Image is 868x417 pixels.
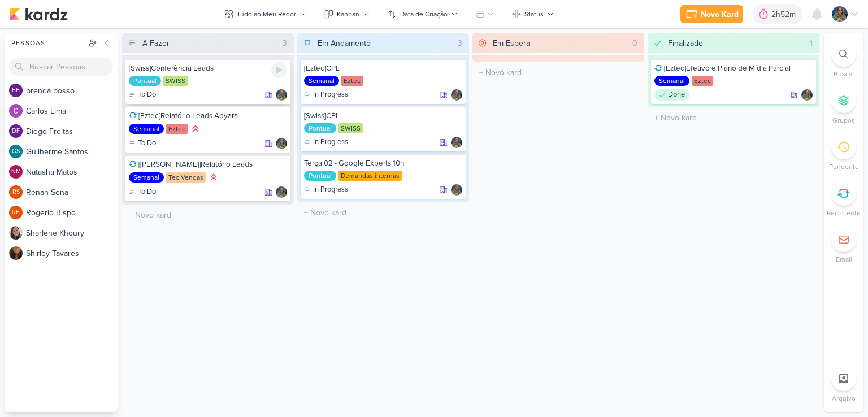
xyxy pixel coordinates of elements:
div: R e n a n S e n a [26,186,118,198]
div: Renan Sena [9,185,23,199]
input: + Novo kard [124,207,292,223]
div: Responsável: Isabella Gutierres [451,137,462,148]
p: Done [668,89,685,101]
p: DF [12,128,20,134]
img: Isabella Gutierres [451,184,462,196]
div: S h i r l e y T a v a r e s [26,247,118,259]
img: Sharlene Khoury [9,226,23,240]
div: SWISS [338,123,363,133]
div: Novo Kard [701,8,739,20]
p: bb [12,88,20,94]
div: brenda bosso [9,84,23,97]
div: Prioridade Alta [190,123,201,134]
div: Responsável: Isabella Gutierres [276,89,287,101]
div: 3 [278,37,292,49]
div: [Eztec]CPL [304,63,462,73]
li: Ctrl + F [824,42,863,79]
div: Tec Vendas [166,172,206,183]
div: In Progress [304,184,348,196]
div: 3 [453,37,467,49]
p: NM [11,169,21,175]
div: Rogerio Bispo [9,206,23,219]
div: 2h52m [771,8,799,20]
div: 1 [805,37,817,49]
div: D i e g o F r e i t a s [26,125,118,137]
div: Prioridade Alta [208,172,219,183]
p: In Progress [313,137,348,148]
div: Responsável: Isabella Gutierres [276,186,287,198]
div: To Do [129,186,156,198]
img: Isabella Gutierres [451,137,462,148]
input: Buscar Pessoas [9,58,113,76]
div: Pessoas [9,38,86,48]
div: R o g e r i o B i s p o [26,207,118,219]
img: kardz.app [9,7,68,21]
div: 0 [628,37,642,49]
div: Responsável: Isabella Gutierres [451,184,462,196]
div: Semanal [654,76,689,86]
img: Isabella Gutierres [801,89,813,101]
div: To Do [129,89,156,101]
div: [Swiss]CPL [304,111,462,121]
div: C a r l o s L i m a [26,105,118,117]
img: Shirley Tavares [9,246,23,260]
div: Demandas internas [338,171,402,181]
input: + Novo kard [300,205,467,221]
div: SWISS [163,76,188,86]
div: Responsável: Isabella Gutierres [801,89,813,101]
div: [Tec Vendas]Relatório Leads [129,159,287,170]
div: Semanal [129,124,164,134]
div: Pontual [129,76,161,86]
p: RB [12,210,20,216]
img: Carlos Lima [9,104,23,118]
p: To Do [138,186,156,198]
img: Isabella Gutierres [276,89,287,101]
input: + Novo kard [650,110,817,126]
div: N a t a s h a M a t o s [26,166,118,178]
p: Pendente [829,162,859,172]
div: b r e n d a b o s s o [26,85,118,97]
p: RS [12,189,20,196]
p: In Progress [313,89,348,101]
input: + Novo kard [475,64,642,81]
div: Responsável: Isabella Gutierres [276,138,287,149]
div: Diego Freitas [9,124,23,138]
div: Ligar relógio [271,62,287,78]
div: [Eztec]Relatório Leads Abyara [129,111,287,121]
div: Semanal [129,172,164,183]
div: [Eztec]Efetivo e Plano de Mídia Parcial [654,63,813,73]
div: Responsável: Isabella Gutierres [451,89,462,101]
div: Natasha Matos [9,165,23,179]
p: Recorrente [827,208,861,218]
div: Pontual [304,123,336,133]
img: Isabella Gutierres [832,6,848,22]
div: Eztec [166,124,188,134]
div: To Do [129,138,156,149]
div: In Progress [304,89,348,101]
p: To Do [138,138,156,149]
p: Email [836,254,852,264]
img: Isabella Gutierres [451,89,462,101]
div: Semanal [304,76,339,86]
div: Eztec [341,76,363,86]
p: Arquivo [832,393,856,403]
p: Grupos [832,115,855,125]
p: In Progress [313,184,348,196]
div: In Progress [304,137,348,148]
div: Em Andamento [318,37,371,49]
p: GS [12,149,20,155]
p: Buscar [834,69,854,79]
div: G u i l h e r m e S a n t o s [26,146,118,158]
div: [Swiss]Conferência Leads [129,63,287,73]
p: To Do [138,89,156,101]
div: Finalizado [668,37,703,49]
div: A Fazer [142,37,170,49]
div: Done [654,89,689,101]
div: S h a r l e n e K h o u r y [26,227,118,239]
div: Pontual [304,171,336,181]
div: Terça 02 - Google Experts 10h [304,158,462,168]
button: Novo Kard [680,5,743,23]
div: Em Espera [493,37,530,49]
img: Isabella Gutierres [276,138,287,149]
img: Isabella Gutierres [276,186,287,198]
